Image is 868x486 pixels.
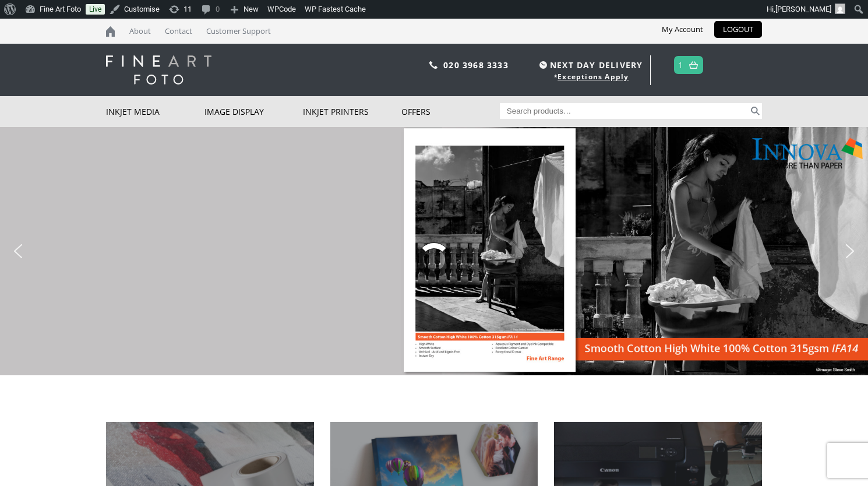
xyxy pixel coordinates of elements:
a: Exceptions Apply [558,72,629,82]
a: About [124,19,157,44]
a: LOGOUT [714,21,762,38]
span: [PERSON_NAME] [775,5,831,13]
a: 1 [678,57,683,73]
a: Inkjet Media [106,96,204,127]
a: Offers [401,96,500,127]
input: Search products… [500,103,749,119]
a: 020 3968 3333 [443,59,509,71]
a: Inkjet Printers [303,96,401,127]
img: time.svg [539,61,547,69]
a: Image Display [204,96,303,127]
a: My Account [653,21,712,38]
a: Customer Support [200,19,277,44]
img: basket.svg [689,61,698,69]
img: phone.svg [429,61,437,69]
span: NEXT DAY DELIVERY [537,58,643,72]
a: Contact [159,19,198,44]
a: Live [86,4,105,15]
button: Search [749,103,762,119]
img: logo-white.svg [106,55,211,84]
